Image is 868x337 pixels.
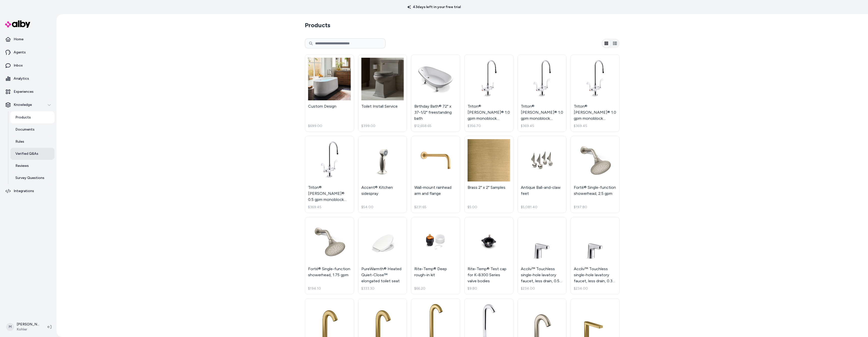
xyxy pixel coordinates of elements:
[2,59,55,72] a: Inbox
[14,102,32,107] p: Knowledge
[2,73,55,85] a: Analytics
[14,76,29,81] p: Analytics
[464,54,513,132] a: Triton® Bowe® 1.0 gpm monoblock gooseneck bathroom sink faucet with aerated flow and lever handle...
[6,323,14,331] span: M
[305,136,354,213] a: Triton® Bowe® 0.5 gpm monoblock gooseneck bathroom sink faucet with laminar flow and wristblade h...
[2,99,55,111] button: Knowledge
[14,37,23,42] p: Home
[10,124,55,136] a: Documents
[15,139,24,144] p: Rules
[15,127,35,132] p: Documents
[305,21,330,29] h2: Products
[3,319,43,335] button: M[PERSON_NAME]Kohler
[2,46,55,58] a: Agents
[10,172,55,184] a: Survey Questions
[14,63,23,68] p: Inbox
[358,136,407,213] a: Accent® Kitchen sidesprayAccent® Kitchen sidespray$54.00
[358,54,407,132] a: Toilet Install ServiceToilet Install Service$399.00
[305,217,354,294] a: Forté® Single-function showerhead, 1.75 gpmForté® Single-function showerhead, 1.75 gpm$194.10
[358,217,407,294] a: PureWarmth® Heated Quiet-Close™ elongated toilet seatPureWarmth® Heated Quiet-Close™ elongated to...
[10,160,55,172] a: Reviews
[14,89,34,94] p: Experiences
[15,151,38,156] p: Verified Q&As
[411,217,460,294] a: Rite-Temp® Deep rough-in kitRite-Temp® Deep rough-in kit$66.20
[15,163,29,168] p: Reviews
[5,20,30,28] img: alby Logo
[464,217,513,294] a: Rite-Temp® Test cap for K-8300 Series valve bodiesRite-Temp® Test cap for K-8300 Series valve bod...
[14,50,26,55] p: Agents
[518,136,567,213] a: Antique Ball-and-claw feetAntique Ball-and-claw feet$5,081.40
[2,185,55,197] a: Integrations
[571,217,620,294] a: Accliv™ Touchless single-hole lavatory faucet, less drain, 0.35 gpmAccliv™ Touchless single-hole ...
[2,33,55,45] a: Home
[404,5,464,10] p: 43 days left in your free trial
[15,175,44,180] p: Survey Questions
[464,136,513,213] a: Brass 2" x 2" SamplesBrass 2" x 2" Samples$5.00
[17,322,39,327] p: [PERSON_NAME]
[411,54,460,132] a: Birthday Bath® 72" x 37-1/2" freestanding bathBirthday Bath® 72" x 37-1/2" freestanding bath$12,6...
[411,136,460,213] a: Wall-mount rainhead arm and flangeWall-mount rainhead arm and flange$231.65
[10,136,55,148] a: Rules
[2,86,55,98] a: Experiences
[10,111,55,124] a: Products
[518,217,567,294] a: Accliv™ Touchless single-hole lavatory faucet, less drain, 0.5 gpmAccliv™ Touchless single-hole l...
[571,54,620,132] a: Triton® Bowe® 1.0 gpm monoblock gooseneck bathroom sink faucet with laminar flow and wristblade h...
[17,327,39,332] span: Kohler
[14,189,34,194] p: Integrations
[571,136,620,213] a: Forté® Single-function showerhead, 2.5 gpmForté® Single-function showerhead, 2.5 gpm$197.80
[305,54,354,132] a: Custom DesignCustom Design$699.00
[10,148,55,160] a: Verified Q&As
[15,115,31,120] p: Products
[518,54,567,132] a: Triton® Bowe® 1.0 gpm monoblock gooseneck bathroom sink faucet with aerated flow and wristblade h...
